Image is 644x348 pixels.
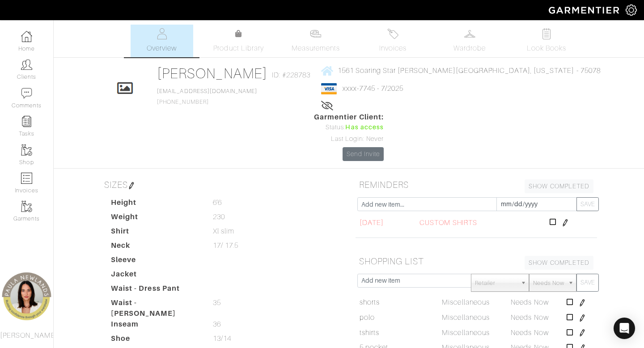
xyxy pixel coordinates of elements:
dt: Waist - [PERSON_NAME] [104,297,206,319]
a: tshirts [360,327,379,338]
a: Measurements [284,25,347,57]
span: Garmentier Client: [314,112,384,123]
span: [PHONE_NUMBER] [157,88,257,105]
h5: REMINDERS [356,176,597,194]
span: Look Books [527,43,567,54]
dt: Jacket [104,269,206,283]
a: Wardrobe [438,25,501,57]
img: comment-icon-a0a6a9ef722e966f86d9cbdc48e553b5cf19dbc54f86b18d962a5391bc8f6eb6.png [21,88,32,99]
img: pen-cf24a1663064a2ec1b9c1bd2387e9de7a2fa800b781884d57f21acf72779bad2.png [579,299,586,306]
div: Open Intercom Messenger [614,318,635,339]
a: Look Books [515,25,578,57]
span: Wardrobe [453,43,486,54]
h5: SHOPPING LIST [356,252,597,270]
span: Overview [147,43,177,54]
a: [EMAIL_ADDRESS][DOMAIN_NAME] [157,88,257,94]
span: Miscellaneous [442,329,490,337]
button: SAVE [576,197,599,211]
span: 35 [213,297,221,308]
dt: Waist - Dress Pant [104,283,206,297]
a: polo [360,312,375,323]
dt: Neck [104,240,206,255]
img: reminder-icon-8004d30b9f0a5d33ae49ab947aed9ed385cf756f9e5892f1edd6e32f2345188e.png [21,116,32,127]
dt: Shirt [104,226,206,240]
span: Needs Now [511,298,548,306]
span: Xl slim [213,226,234,237]
a: [PERSON_NAME] [157,65,267,81]
img: garments-icon-b7da505a4dc4fd61783c78ac3ca0ef83fa9d6f193b1c9dc38574b1d14d53ca28.png [21,144,32,156]
img: visa-934b35602734be37eb7d5d7e5dbcd2044c359bf20a24dc3361ca3fa54326a8a7.png [321,83,337,94]
img: pen-cf24a1663064a2ec1b9c1bd2387e9de7a2fa800b781884d57f21acf72779bad2.png [579,329,586,336]
img: measurements-466bbee1fd09ba9460f595b01e5d73f9e2bff037440d3c8f018324cb6cdf7a4a.svg [310,28,321,39]
a: xxxx-7745 - 7/2025 [343,85,404,93]
span: ID: #228783 [272,70,311,81]
img: garmentier-logo-header-white-b43fb05a5012e4ada735d5af1a66efaba907eab6374d6393d1fbf88cb4ef424d.png [544,2,626,18]
dt: Sleeve [104,255,206,269]
span: Miscellaneous [442,314,490,322]
img: orders-icon-0abe47150d42831381b5fb84f609e132dff9fe21cb692f30cb5eec754e2cba89.png [21,173,32,184]
img: garments-icon-b7da505a4dc4fd61783c78ac3ca0ef83fa9d6f193b1c9dc38574b1d14d53ca28.png [21,201,32,212]
img: gear-icon-white-bd11855cb880d31180b6d7d6211b90ccbf57a29d726f0c71d8c61bd08dd39cc2.png [626,4,637,16]
img: orders-27d20c2124de7fd6de4e0e44c1d41de31381a507db9b33961299e4e07d508b8c.svg [387,28,398,39]
a: SHOW COMPLETED [525,256,593,270]
a: Send Invite [343,147,384,161]
span: 13/14 [213,333,231,344]
dt: Weight [104,212,206,226]
dt: Shoe [104,333,206,348]
img: basicinfo-40fd8af6dae0f16599ec9e87c0ef1c0a1fdea2edbe929e3d69a839185d80c458.svg [156,28,167,39]
span: Needs Now [511,329,548,337]
img: pen-cf24a1663064a2ec1b9c1bd2387e9de7a2fa800b781884d57f21acf72779bad2.png [128,182,135,189]
span: Has access [345,123,384,132]
span: Needs Now [533,274,564,292]
img: clients-icon-6bae9207a08558b7cb47a8932f037763ab4055f8c8b6bfacd5dc20c3e0201464.png [21,59,32,70]
a: Invoices [361,25,424,57]
span: 1561 Soaring Star [PERSON_NAME][GEOGRAPHIC_DATA], [US_STATE] - 75078 [338,67,601,75]
img: todo-9ac3debb85659649dc8f770b8b6100bb5dab4b48dedcbae339e5042a72dfd3cc.svg [541,28,552,39]
input: Add new item [357,274,471,288]
dt: Inseam [104,319,206,333]
img: pen-cf24a1663064a2ec1b9c1bd2387e9de7a2fa800b781884d57f21acf72779bad2.png [579,314,586,322]
span: Needs Now [511,314,548,322]
span: Measurements [292,43,340,54]
a: SHOW COMPLETED [525,179,593,193]
img: dashboard-icon-dbcd8f5a0b271acd01030246c82b418ddd0df26cd7fceb0bd07c9910d44c42f6.png [21,31,32,42]
button: SAVE [576,274,599,292]
span: [DATE] [360,217,384,228]
a: shorts [360,297,380,308]
div: Last Login: Never [314,134,384,144]
img: pen-cf24a1663064a2ec1b9c1bd2387e9de7a2fa800b781884d57f21acf72779bad2.png [562,219,569,226]
span: Invoices [379,43,407,54]
div: Status: [314,123,384,132]
h5: SIZES [101,176,342,194]
span: Miscellaneous [442,298,490,306]
input: Add new item... [357,197,497,211]
a: 1561 Soaring Star [PERSON_NAME][GEOGRAPHIC_DATA], [US_STATE] - 75078 [321,65,600,76]
dt: Height [104,197,206,212]
span: CUSTOM SHIRTS [419,217,477,228]
a: Overview [131,25,193,57]
a: Product Library [208,29,270,54]
span: 36 [213,319,221,330]
span: 17/ 17.5 [213,240,238,251]
span: Retailer [475,274,517,292]
img: wardrobe-487a4870c1b7c33e795ec22d11cfc2ed9d08956e64fb3008fe2437562e282088.svg [464,28,475,39]
span: 6'6 [213,197,222,208]
span: Product Library [213,43,264,54]
span: 230 [213,212,225,222]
